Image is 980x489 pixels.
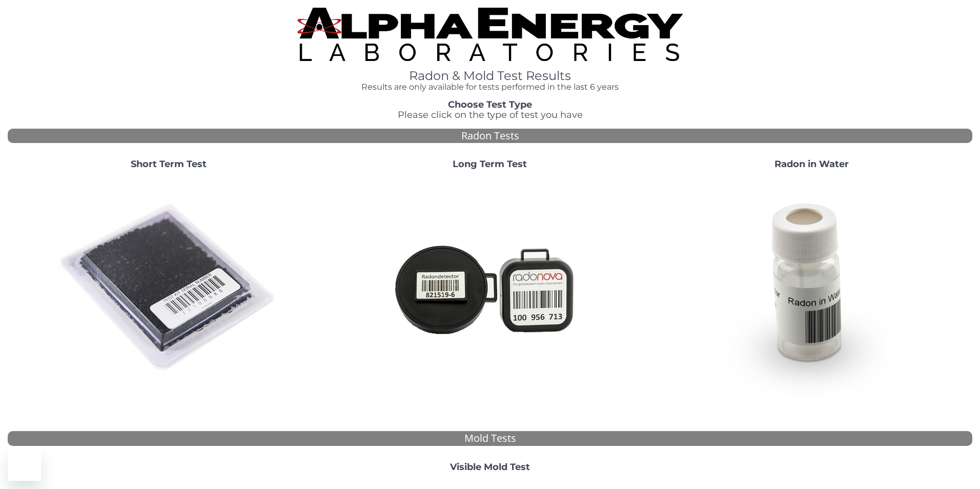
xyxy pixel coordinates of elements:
[398,109,583,120] span: Please click on the type of test you have
[131,158,207,170] strong: Short Term Test
[380,178,600,398] img: Radtrak2vsRadtrak3.jpg
[297,8,683,61] img: TightCrop.jpg
[448,99,532,110] strong: Choose Test Type
[58,178,279,398] img: ShortTerm.jpg
[450,461,530,473] strong: Visible Mold Test
[8,129,972,144] div: Radon Tests
[297,69,683,83] h1: Radon & Mold Test Results
[297,83,683,92] h4: Results are only available for tests performed in the last 6 years
[453,158,527,170] strong: Long Term Test
[8,448,41,481] iframe: Button to launch messaging window
[774,158,849,170] strong: Radon in Water
[701,178,922,398] img: RadoninWater.jpg
[8,431,972,446] div: Mold Tests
